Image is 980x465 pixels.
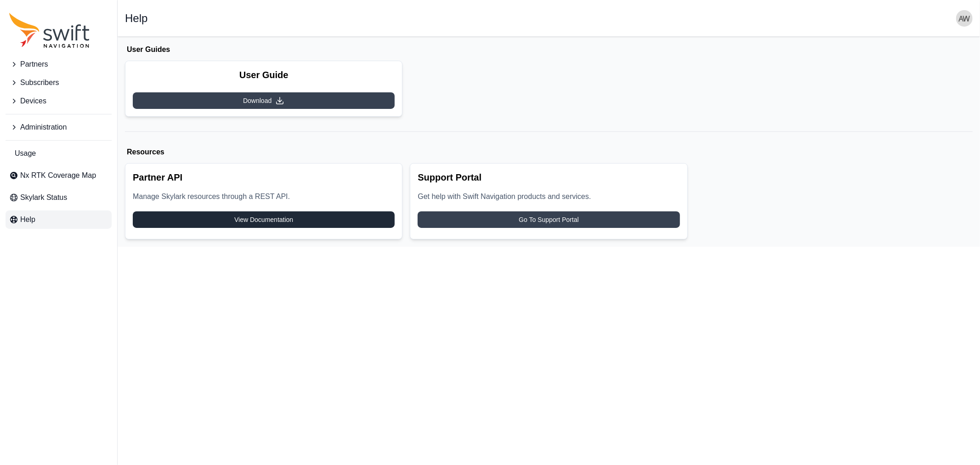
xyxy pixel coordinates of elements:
a: Nx RTK Coverage Map [6,166,112,185]
p: Get help with Swift Navigation products and services. [418,191,680,208]
button: Partners [6,55,112,74]
h1: Resources [127,147,973,158]
button: Administration [6,118,112,136]
span: Download [243,96,272,105]
span: Devices [20,96,46,107]
button: Subscribers [6,74,112,92]
h1: Help [125,13,147,24]
span: Administration [20,122,67,133]
a: View Documentation [133,211,395,228]
span: Usage [15,148,36,159]
a: Usage [6,144,112,163]
img: user photo [956,10,973,27]
a: Download [133,92,395,109]
button: Devices [6,92,112,110]
span: Skylark Status [20,192,67,203]
span: Help [20,214,35,225]
span: Nx RTK Coverage Map [20,170,96,181]
span: Partners [20,59,48,70]
p: Manage Skylark resources through a REST API. [133,191,395,208]
h2: Partner API [133,171,395,187]
h1: User Guides [127,44,973,55]
a: Help [6,210,112,229]
span: View Documentation [234,215,293,224]
h2: Support Portal [418,171,680,187]
span: Subscribers [20,77,59,88]
a: Go To Support Portal [418,211,680,228]
span: Go To Support Portal [519,215,578,224]
a: Skylark Status [6,188,112,207]
h2: User Guide [133,68,395,81]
